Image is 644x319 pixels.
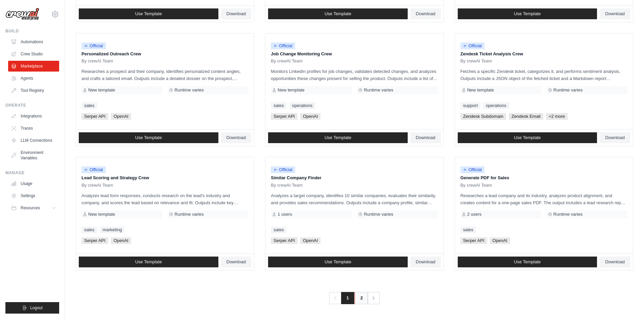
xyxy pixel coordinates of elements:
[514,259,541,265] span: Use Template
[8,123,59,134] a: Traces
[79,257,218,267] a: Use Template
[458,8,597,19] a: Use Template
[5,302,59,314] button: Logout
[8,135,59,146] a: LLM Connections
[514,11,541,17] span: Use Template
[271,43,295,49] span: Official
[271,183,303,188] span: By crewAI Team
[271,227,286,233] a: sales
[81,43,106,49] span: Official
[460,102,480,109] a: support
[135,135,162,140] span: Use Template
[8,61,59,72] a: Marketplace
[460,113,506,120] span: Zendesk Subdomain
[221,257,252,267] a: Download
[81,227,97,233] a: sales
[8,36,59,47] a: Automations
[81,237,108,244] span: Serper API
[21,205,40,211] span: Resources
[460,175,627,181] p: Generate PDF for Sales
[600,8,630,19] a: Download
[605,135,625,140] span: Download
[271,51,438,57] p: Job Change Monitoring Crew
[460,43,485,49] span: Official
[271,58,303,64] span: By crewAI Team
[364,212,393,217] span: Runtime varies
[81,166,106,173] span: Official
[553,87,583,93] span: Runtime varies
[416,135,435,140] span: Download
[8,85,59,96] a: Tool Registry
[81,51,248,57] p: Personalized Outreach Crew
[81,68,248,82] p: Researches a prospect and their company, identifies personalized content angles, and crafts a tai...
[135,11,162,17] span: Use Template
[111,237,131,244] span: OpenAI
[278,212,292,217] span: 1 users
[289,102,315,109] a: operations
[8,111,59,122] a: Integrations
[514,135,541,140] span: Use Template
[5,103,59,108] div: Operate
[174,212,204,217] span: Runtime varies
[271,68,438,82] p: Monitors LinkedIn profiles for job changes, validates detected changes, and analyzes opportunitie...
[135,259,162,265] span: Use Template
[5,170,59,176] div: Manage
[174,87,204,93] span: Runtime varies
[81,192,248,206] p: Analyzes lead form responses, conducts research on the lead's industry and company, and scores th...
[88,87,115,93] span: New template
[416,259,435,265] span: Download
[460,183,492,188] span: By crewAI Team
[605,11,625,17] span: Download
[5,28,59,34] div: Build
[268,8,408,19] a: Use Template
[460,237,487,244] span: Serper API
[8,147,59,163] a: Environment Variables
[467,87,494,93] span: New template
[81,183,113,188] span: By crewAI Team
[329,292,380,304] nav: Pagination
[268,257,408,267] a: Use Template
[8,49,59,59] a: Crew Studio
[458,132,597,143] a: Use Template
[100,227,124,233] a: marketing
[416,11,435,17] span: Download
[458,257,597,267] a: Use Template
[8,73,59,84] a: Agents
[81,175,248,181] p: Lead Scoring and Strategy Crew
[341,292,354,304] span: 1
[325,135,351,140] span: Use Template
[271,237,297,244] span: Serper API
[81,113,108,120] span: Serper API
[226,11,246,17] span: Download
[546,113,568,120] span: +2 more
[271,175,438,181] p: Similar Company Finder
[271,192,438,206] p: Analyzes a target company, identifies 10 similar companies, evaluates their similarity, and provi...
[111,113,131,120] span: OpenAI
[79,8,218,19] a: Use Template
[460,68,627,82] p: Fetches a specific Zendesk ticket, categorizes it, and performs sentiment analysis. Outputs inclu...
[553,212,583,217] span: Runtime varies
[605,259,625,265] span: Download
[271,113,297,120] span: Serper API
[600,132,630,143] a: Download
[221,132,252,143] a: Download
[79,132,218,143] a: Use Template
[600,257,630,267] a: Download
[509,113,543,120] span: Zendesk Email
[226,135,246,140] span: Download
[460,166,485,173] span: Official
[5,8,39,21] img: Logo
[460,227,476,233] a: sales
[410,132,441,143] a: Download
[268,132,408,143] a: Use Template
[8,203,59,213] button: Resources
[325,259,351,265] span: Use Template
[226,259,246,265] span: Download
[30,305,43,311] span: Logout
[221,8,252,19] a: Download
[364,87,393,93] span: Runtime varies
[300,237,320,244] span: OpenAI
[460,58,492,64] span: By crewAI Team
[271,102,286,109] a: sales
[410,257,441,267] a: Download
